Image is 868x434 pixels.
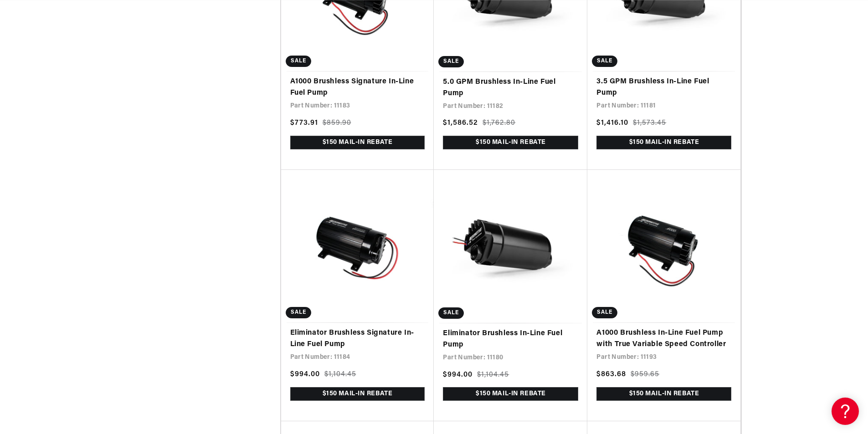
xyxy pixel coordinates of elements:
[443,77,578,100] a: 5.0 GPM Brushless In-Line Fuel Pump
[290,76,425,99] a: A1000 Brushless Signature In-Line Fuel Pump
[596,327,731,351] a: A1000 Brushless In-Line Fuel Pump with True Variable Speed Controller
[596,76,731,99] a: 3.5 GPM Brushless In-Line Fuel Pump
[290,327,425,351] a: Eliminator Brushless Signature In-Line Fuel Pump
[443,328,578,351] a: Eliminator Brushless In-Line Fuel Pump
